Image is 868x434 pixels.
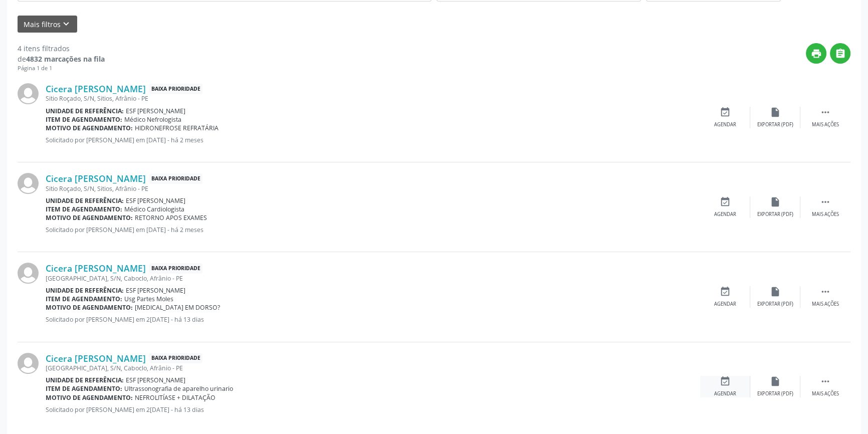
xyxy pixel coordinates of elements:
i: event_available [720,107,731,118]
div: 4 itens filtrados [18,43,105,54]
b: Item de agendamento: [46,205,122,213]
span: Médico Cardiologista [124,205,184,213]
div: [GEOGRAPHIC_DATA], S/N, Caboclo, Afrânio - PE [46,364,700,372]
a: Cicera [PERSON_NAME] [46,263,146,274]
b: Unidade de referência: [46,107,124,115]
p: Solicitado por [PERSON_NAME] em [DATE] - há 2 meses [46,136,700,144]
span: ESF [PERSON_NAME] [126,107,185,115]
span: RETORNO APOS EXAMES [135,213,207,222]
div: Sitio Roçado, S/N, Sitios, Afrânio - PE [46,184,700,193]
b: Motivo de agendamento: [46,303,133,312]
button: Mais filtroskeyboard_arrow_down [18,16,77,33]
span: Ultrassonografia de aparelho urinario [124,384,233,393]
span: HIDRONEFROSE REFRATÁRIA [135,124,219,132]
div: Agendar [714,121,736,128]
strong: 4832 marcações na fila [26,54,105,64]
b: Item de agendamento: [46,115,122,124]
i: insert_drive_file [770,286,781,297]
b: Motivo de agendamento: [46,124,133,132]
b: Motivo de agendamento: [46,393,133,402]
a: Cicera [PERSON_NAME] [46,83,146,94]
i: insert_drive_file [770,107,781,118]
i:  [820,107,831,118]
span: NEFROLITÍASE + DILATAÇÃO [135,393,215,402]
i:  [835,48,846,59]
button: print [806,43,826,64]
div: Exportar (PDF) [757,211,793,218]
b: Unidade de referência: [46,196,124,205]
i: insert_drive_file [770,376,781,387]
span: ESF [PERSON_NAME] [126,376,185,384]
b: Unidade de referência: [46,286,124,295]
i:  [820,286,831,297]
span: Baixa Prioridade [149,84,202,94]
i: event_available [720,196,731,207]
p: Solicitado por [PERSON_NAME] em 2[DATE] - há 13 dias [46,315,700,324]
a: Cicera [PERSON_NAME] [46,353,146,364]
div: Exportar (PDF) [757,390,793,397]
i: keyboard_arrow_down [61,19,72,30]
div: Sitio Roçado, S/N, Sitios, Afrânio - PE [46,94,700,103]
div: Mais ações [812,121,839,128]
span: Usg Partes Moles [124,295,173,303]
i:  [820,376,831,387]
img: img [18,173,39,194]
span: ESF [PERSON_NAME] [126,286,185,295]
b: Unidade de referência: [46,376,124,384]
b: Motivo de agendamento: [46,213,133,222]
div: de [18,54,105,64]
div: Exportar (PDF) [757,301,793,308]
i: insert_drive_file [770,196,781,207]
img: img [18,263,39,284]
div: Agendar [714,390,736,397]
span: Baixa Prioridade [149,173,202,184]
p: Solicitado por [PERSON_NAME] em [DATE] - há 2 meses [46,226,700,234]
div: Mais ações [812,390,839,397]
b: Item de agendamento: [46,295,122,303]
span: [MEDICAL_DATA] EM DORSO? [135,303,220,312]
div: Exportar (PDF) [757,121,793,128]
i: event_available [720,286,731,297]
div: [GEOGRAPHIC_DATA], S/N, Caboclo, Afrânio - PE [46,274,700,283]
p: Solicitado por [PERSON_NAME] em 2[DATE] - há 13 dias [46,405,700,414]
i: print [811,48,822,59]
i:  [820,196,831,207]
span: ESF [PERSON_NAME] [126,196,185,205]
div: Agendar [714,301,736,308]
img: img [18,353,39,374]
i: event_available [720,376,731,387]
b: Item de agendamento: [46,384,122,393]
a: Cicera [PERSON_NAME] [46,173,146,184]
span: Baixa Prioridade [149,263,202,274]
div: Agendar [714,211,736,218]
div: Mais ações [812,301,839,308]
div: Mais ações [812,211,839,218]
span: Baixa Prioridade [149,353,202,364]
button:  [830,43,850,64]
img: img [18,83,39,104]
div: Página 1 de 1 [18,64,105,73]
span: Médico Nefrologista [124,115,181,124]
